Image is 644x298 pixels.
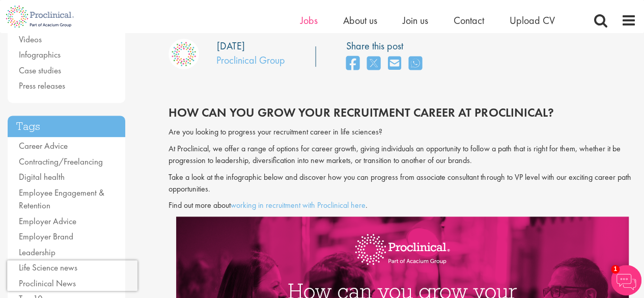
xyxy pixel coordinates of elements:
a: working in recruitment with Proclinical here [231,200,366,210]
p: Take a look at the infographic below and discover how you can progress from associate consultant ... [169,172,636,195]
h3: Tags [8,116,125,138]
img: Chatbot [611,265,641,295]
a: share on whats app [409,53,422,75]
a: Press releases [19,80,65,91]
a: About us [343,14,377,27]
a: Infographics [19,49,61,60]
a: Leadership [19,247,55,258]
a: Proclinical Group [216,53,285,67]
a: Case studies [19,65,61,76]
a: share on email [388,53,401,75]
a: Employer Advice [19,215,76,227]
iframe: reCAPTCHA [7,260,137,291]
span: 1 [611,265,620,274]
a: share on twitter [367,53,380,75]
span: At Proclinical, we offer a range of options for career growth, giving individuals an opportunity ... [169,143,620,166]
a: Join us [403,14,428,27]
a: Contact [454,14,484,27]
a: Jobs [300,14,318,27]
a: Employer Brand [19,231,73,242]
a: Videos [19,34,42,45]
a: Upload CV [510,14,555,27]
label: Share this post [346,39,427,53]
img: Proclinical Group [169,39,199,69]
span: HOW Can you grow your recruitment career at proclinical? [169,104,553,120]
div: [DATE] [217,39,245,53]
a: share on facebook [346,53,359,75]
a: Contracting/Freelancing [19,156,103,167]
span: Are you looking to progress your recruitment career in life sciences? [169,126,382,137]
a: Digital health [19,171,65,182]
a: Employee Engagement & Retention [19,187,104,211]
p: Find out more about . [169,200,636,211]
a: Career Advice [19,140,68,151]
